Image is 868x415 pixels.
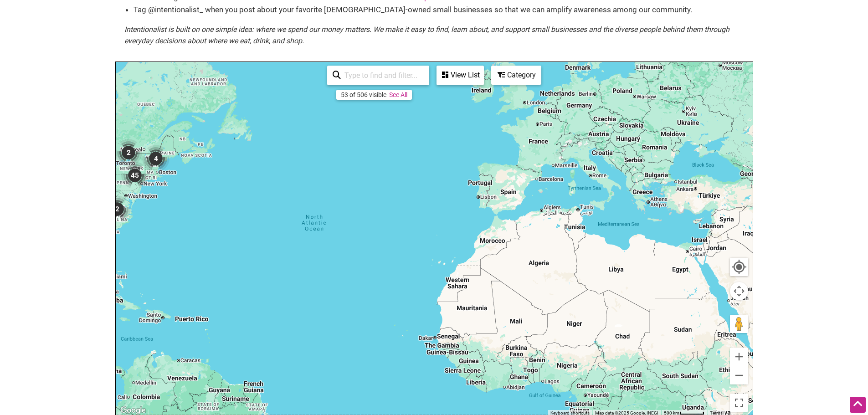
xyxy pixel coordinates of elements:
div: Filter by category [491,66,541,85]
div: Scroll Back to Top [850,397,866,413]
div: 53 of 506 visible [341,91,386,98]
div: See a list of the visible businesses [437,66,484,85]
div: View List [437,67,483,84]
a: See All [389,91,407,98]
div: 2 [100,192,134,226]
div: Category [492,67,540,84]
li: Tag @intentionalist_ when you post about your favorite [DEMOGRAPHIC_DATA]-owned small businesses ... [134,4,744,16]
button: Map camera controls [730,282,748,300]
div: 45 [118,158,152,193]
button: Drag Pegman onto the map to open Street View [730,315,748,333]
button: Your Location [730,258,748,276]
div: 2 [111,135,146,170]
em: Intentionalist is built on one simple idea: where we spend our money matters. We make it easy to ... [124,25,729,46]
button: Zoom in [730,348,748,366]
button: Toggle fullscreen view [729,394,748,412]
div: Type to search and filter [327,66,429,85]
div: 4 [139,141,173,176]
input: Type to find and filter... [341,67,424,84]
button: Zoom out [730,366,748,384]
